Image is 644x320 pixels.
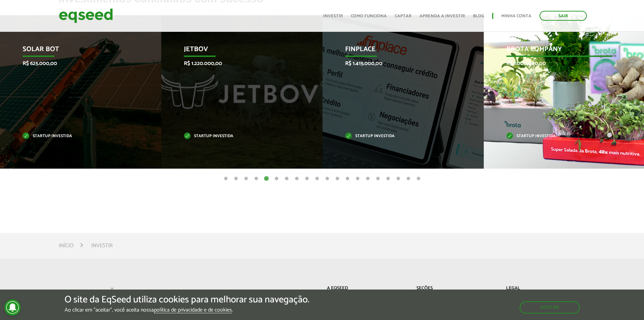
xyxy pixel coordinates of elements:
button: 12 of 20 [334,175,341,182]
a: Captar [395,14,411,18]
p: A EqSeed [327,286,406,292]
p: R$ 1.220.000,00 [184,60,290,67]
button: Aceitar [520,301,580,314]
button: 17 of 20 [385,175,391,182]
p: Ao clicar em "aceitar", você aceita nossa . [65,307,309,313]
h5: O site da EqSeed utiliza cookies para melhorar sua navegação. [65,295,309,305]
button: 7 of 20 [283,175,290,182]
a: política de privacidade e de cookies [154,307,232,313]
button: 15 of 20 [364,175,371,182]
p: R$ 1.000.000,00 [506,60,612,67]
button: 20 of 20 [415,175,422,182]
a: Investir [323,14,343,18]
button: 16 of 20 [375,175,381,182]
p: Startup investida [23,134,128,138]
button: 10 of 20 [314,175,320,182]
button: 13 of 20 [344,175,351,182]
a: Blog [473,14,484,18]
button: 9 of 20 [304,175,310,182]
button: 14 of 20 [354,175,361,182]
p: Seções [416,286,496,292]
p: Solar Bot [23,45,128,57]
p: Startup investida [345,134,451,138]
p: R$ 625.000,00 [23,60,128,67]
p: Brota Company [506,45,612,57]
a: Minha conta [501,14,531,18]
a: Aprenda a investir [420,14,465,18]
p: R$ 1.415.000,00 [345,60,451,67]
button: 18 of 20 [395,175,402,182]
button: 1 of 20 [222,175,229,182]
a: Início [59,243,74,249]
button: 8 of 20 [293,175,300,182]
p: Legal [506,286,586,292]
p: JetBov [184,45,290,57]
p: Finplace [345,45,451,57]
p: Startup investida [184,134,290,138]
button: 5 of 20 [263,175,270,182]
a: Como funciona [351,14,387,18]
button: 19 of 20 [405,175,412,182]
button: 6 of 20 [273,175,280,182]
button: 11 of 20 [324,175,331,182]
p: Startup investida [506,134,612,138]
button: 2 of 20 [233,175,239,182]
button: 3 of 20 [243,175,249,182]
img: EqSeed [59,7,113,25]
a: Sair [540,11,587,21]
button: 4 of 20 [253,175,260,182]
li: Investir [91,241,113,250]
img: EqSeed Logo [59,286,114,304]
